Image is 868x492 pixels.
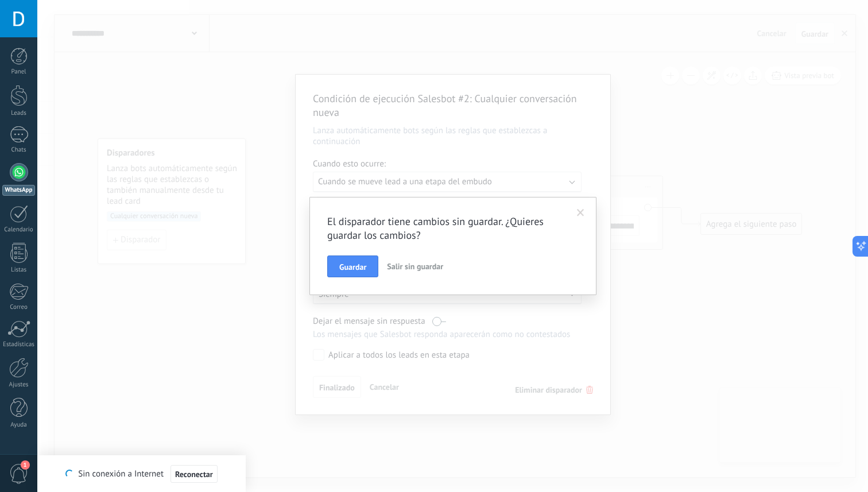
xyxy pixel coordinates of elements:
h2: El disparador tiene cambios sin guardar. ¿Quieres guardar los cambios? [327,215,567,242]
div: Calendario [2,226,36,234]
button: Guardar [327,255,378,277]
div: Panel [2,68,36,76]
span: Reconectar [175,470,213,478]
button: Salir sin guardar [382,255,448,277]
div: Listas [2,266,36,274]
span: Guardar [339,263,366,271]
div: Leads [2,110,36,117]
div: WhatsApp [2,185,35,196]
span: Salir sin guardar [387,261,443,272]
div: Ajustes [2,381,36,389]
div: Sin conexión a Internet [65,464,217,483]
div: Estadísticas [2,341,36,348]
span: 1 [21,460,30,470]
div: Correo [2,304,36,311]
div: Ayuda [2,421,36,429]
div: Chats [2,146,36,154]
button: Reconectar [170,465,218,483]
